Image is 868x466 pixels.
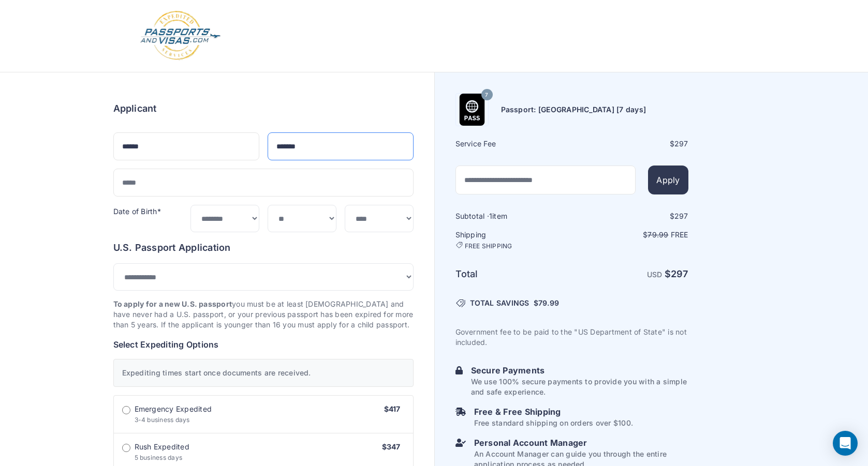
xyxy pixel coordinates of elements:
span: $417 [384,404,401,413]
strong: $ [665,268,688,279]
div: Expediting times start once documents are received. [113,359,414,387]
h6: Subtotal · item [455,211,571,221]
p: $ [573,230,688,240]
span: 3-4 business days [135,416,190,424]
h6: U.S. Passport Application [113,240,414,255]
label: Date of Birth* [113,207,161,216]
div: $ [573,211,688,221]
p: you must be at least [DEMOGRAPHIC_DATA] and have never had a U.S. passport, or your previous pass... [113,299,414,330]
span: 7 [485,88,488,102]
h6: Select Expediting Options [113,338,414,351]
p: Government fee to be paid to the "US Department of State" is not included. [455,327,688,348]
span: Free [671,230,688,239]
span: Rush Expedited [135,442,189,452]
h6: Free & Free Shipping [474,405,633,418]
strong: To apply for a new U.S. passport [113,299,232,308]
span: FREE SHIPPING [465,242,512,250]
h6: Shipping [455,230,571,250]
span: 1 [489,212,492,220]
h6: Applicant [113,101,157,116]
span: 79.99 [648,230,668,239]
span: $ [534,298,559,308]
span: 79.99 [538,298,559,307]
span: 297 [674,212,688,220]
h6: Service Fee [455,139,571,149]
div: Open Intercom Messenger [833,431,858,456]
span: 5 business days [135,454,183,461]
div: $ [573,139,688,149]
button: Apply [648,166,688,194]
span: Emergency Expedited [135,404,212,414]
h6: Passport: [GEOGRAPHIC_DATA] [7 days] [501,104,646,115]
span: 297 [671,268,688,279]
span: 297 [674,139,688,148]
h6: Secure Payments [471,364,688,377]
p: Free standard shipping on orders over $100. [474,418,633,428]
img: Logo [139,10,222,62]
h6: Total [455,267,571,281]
img: Product Name [456,94,488,126]
span: TOTAL SAVINGS [470,298,529,308]
p: We use 100% secure payments to provide you with a simple and safe experience. [471,377,688,397]
span: $347 [382,442,401,451]
span: USD [647,270,663,279]
h6: Personal Account Manager [474,437,688,449]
